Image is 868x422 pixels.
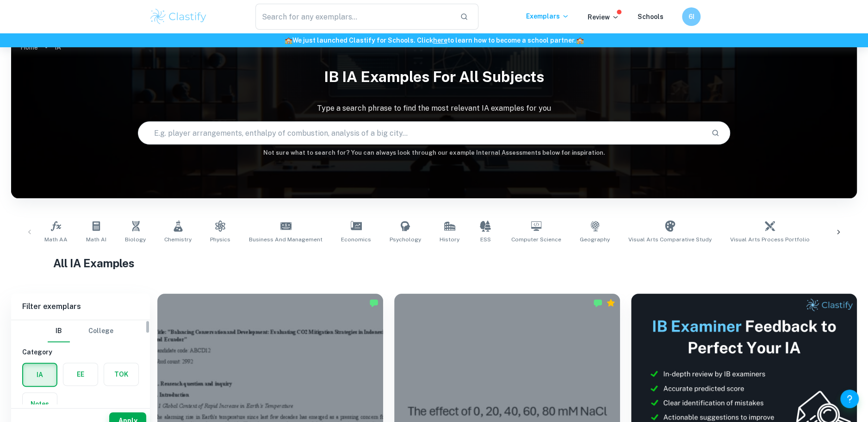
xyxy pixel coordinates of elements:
span: Biology [125,235,146,244]
h6: We just launched Clastify for Schools. Click to learn how to become a school partner. [2,35,866,45]
button: IA [23,364,56,386]
button: EE [63,363,98,385]
span: History [440,235,459,244]
span: Visual Arts Process Portfolio [730,235,810,244]
span: Physics [210,235,230,244]
span: Economics [341,235,371,244]
p: Exemplars [526,11,569,21]
span: Math AA [44,235,68,244]
h1: IB IA examples for all subjects [11,62,857,92]
a: here [433,37,447,44]
a: Schools [638,13,663,20]
p: Type a search phrase to find the most relevant IA examples for you [11,103,857,114]
span: 🏫 [285,37,292,44]
p: IA [55,42,61,52]
button: Notes [23,393,57,415]
input: Search for any exemplars... [255,4,453,30]
span: Business and Management [249,235,322,244]
span: Math AI [86,235,106,244]
div: Filter type choice [48,320,113,342]
button: Help and Feedback [840,390,859,408]
button: TOK [104,363,138,385]
a: Home [20,41,38,54]
button: College [88,320,113,342]
img: Marked [593,298,602,308]
p: Review [588,12,619,22]
button: Search [707,125,723,141]
input: E.g. player arrangements, enthalpy of combustion, analysis of a big city... [138,120,704,146]
span: ESS [480,235,491,244]
button: IB [48,320,70,342]
span: Psychology [390,235,421,244]
span: Chemistry [164,235,192,244]
img: Marked [369,298,378,308]
h6: Category [22,347,139,357]
span: Visual Arts Comparative Study [628,235,712,244]
span: Computer Science [511,235,561,244]
h6: 6I [686,12,697,22]
h1: All IA Examples [53,255,814,271]
h6: Filter exemplars [11,294,150,320]
span: 🏫 [576,37,584,44]
button: 6I [682,7,701,26]
h6: Not sure what to search for? You can always look through our example Internal Assessments below f... [11,148,857,157]
span: Geography [580,235,610,244]
div: Premium [606,298,615,308]
img: Clastify logo [149,7,208,26]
